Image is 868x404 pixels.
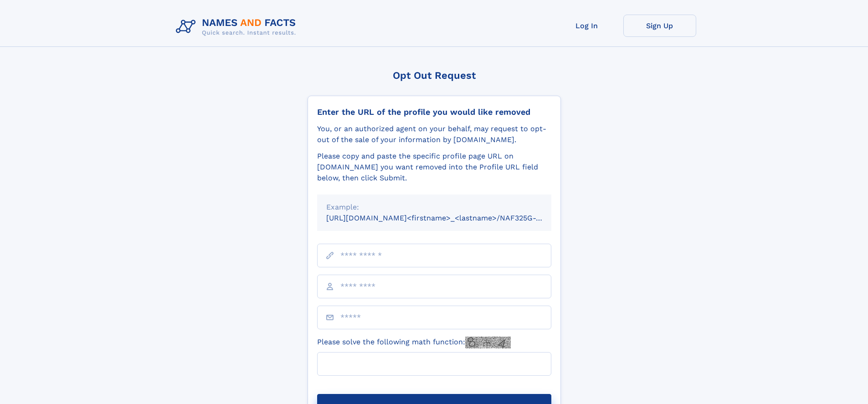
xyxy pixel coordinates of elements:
[317,151,551,184] div: Please copy and paste the specific profile page URL on [DOMAIN_NAME] you want removed into the Pr...
[317,337,511,348] label: Please solve the following math function:
[326,202,542,213] div: Example:
[326,214,569,222] small: [URL][DOMAIN_NAME]<firstname>_<lastname>/NAF325G-xxxxxxxx
[172,15,303,39] img: Logo Names and Facts
[623,15,696,37] a: Sign Up
[317,107,551,117] div: Enter the URL of the profile you would like removed
[317,123,551,145] div: You, or an authorized agent on your behalf, may request to opt-out of the sale of your informatio...
[550,15,623,37] a: Log In
[308,70,561,81] div: Opt Out Request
